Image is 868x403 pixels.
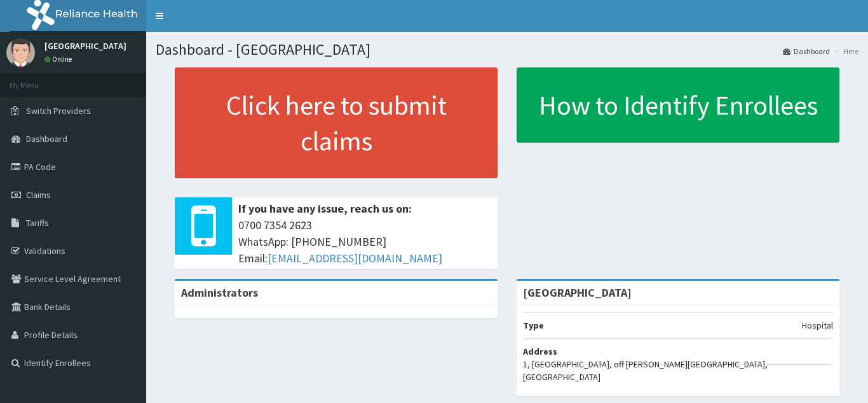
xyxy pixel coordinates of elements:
span: Dashboard [26,133,67,145]
a: Click here to submit claims [175,67,498,178]
b: Type [523,320,544,331]
span: Tariffs [26,217,49,229]
b: If you have any issue, reach us on: [238,201,412,216]
b: Address [523,346,557,357]
a: Dashboard [783,46,830,57]
img: User Image [6,38,35,67]
b: Administrators [181,285,258,300]
p: 1, [GEOGRAPHIC_DATA], off [PERSON_NAME][GEOGRAPHIC_DATA], [GEOGRAPHIC_DATA] [523,358,833,383]
p: Hospital [802,319,833,332]
span: Claims [26,189,51,201]
p: [GEOGRAPHIC_DATA] [44,41,126,50]
a: How to Identify Enrollees [517,67,839,143]
a: Online [44,55,75,64]
a: [EMAIL_ADDRESS][DOMAIN_NAME] [268,251,442,265]
span: 0700 7354 2623 WhatsApp: [PHONE_NUMBER] Email: [238,217,491,266]
li: Here [831,46,858,57]
h1: Dashboard - [GEOGRAPHIC_DATA] [156,41,858,58]
strong: [GEOGRAPHIC_DATA] [523,285,632,300]
span: Switch Providers [26,105,91,117]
